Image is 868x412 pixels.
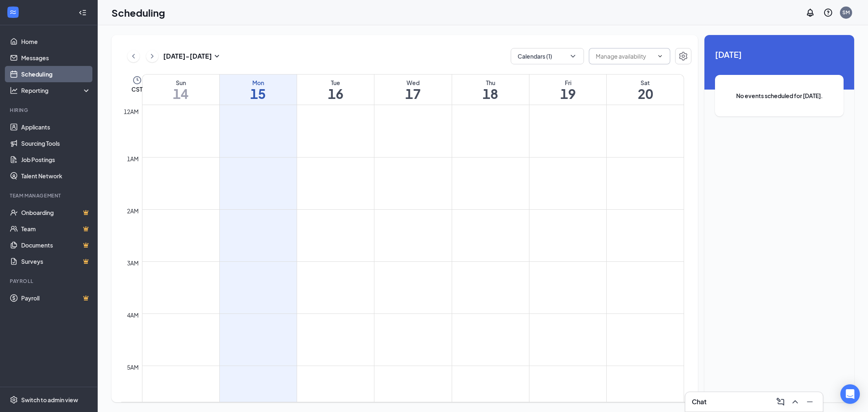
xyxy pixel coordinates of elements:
[297,87,374,101] h1: 16
[657,53,663,59] svg: ChevronDown
[112,6,165,20] h1: Scheduling
[10,278,89,285] div: Payroll
[776,397,785,407] svg: ComposeMessage
[125,206,140,215] div: 2am
[840,384,860,404] div: Open Intercom Messenger
[9,8,17,16] svg: WorkstreamLogo
[805,8,815,18] svg: Notifications
[129,51,138,61] svg: ChevronLeft
[142,75,219,105] a: September 14, 2025
[10,86,18,94] svg: Analysis
[125,259,140,267] div: 3am
[21,396,78,404] div: Switch to admin view
[212,51,222,61] svg: SmallChevronDown
[692,397,706,406] h3: Chat
[146,50,158,62] button: ChevronRight
[774,395,787,408] button: ComposeMessage
[374,87,451,101] h1: 17
[529,75,606,105] a: September 19, 2025
[803,395,816,408] button: Minimize
[21,66,91,82] a: Scheduling
[21,86,91,94] div: Reporting
[21,290,91,306] a: PayrollCrown
[10,192,89,199] div: Team Management
[125,154,140,163] div: 1am
[21,50,91,66] a: Messages
[529,79,606,87] div: Fri
[21,221,91,237] a: TeamCrown
[374,79,451,87] div: Wed
[297,79,374,87] div: Tue
[569,52,577,60] svg: ChevronDown
[21,33,91,50] a: Home
[125,363,140,372] div: 5am
[142,87,219,101] h1: 14
[805,397,815,407] svg: Minimize
[529,87,606,101] h1: 19
[122,107,140,116] div: 12am
[607,87,684,101] h1: 20
[675,48,691,64] button: Settings
[452,75,529,105] a: September 18, 2025
[220,87,297,101] h1: 15
[452,87,529,101] h1: 18
[297,75,374,105] a: September 16, 2025
[10,396,18,404] svg: Settings
[607,79,684,87] div: Sat
[731,91,827,100] span: No events scheduled for [DATE].
[21,168,91,184] a: Talent Network
[374,75,451,105] a: September 17, 2025
[823,8,833,18] svg: QuestionInfo
[131,85,142,93] span: CST
[678,51,688,61] svg: Settings
[163,52,212,61] h3: [DATE] - [DATE]
[10,107,89,114] div: Hiring
[132,75,142,85] svg: Clock
[125,311,140,320] div: 4am
[21,253,91,270] a: SurveysCrown
[452,79,529,87] div: Thu
[790,397,800,407] svg: ChevronUp
[607,75,684,105] a: September 20, 2025
[127,50,140,62] button: ChevronLeft
[21,119,91,135] a: Applicants
[789,395,802,408] button: ChevronUp
[142,79,219,87] div: Sun
[220,79,297,87] div: Mon
[21,204,91,221] a: OnboardingCrown
[21,151,91,168] a: Job Postings
[842,9,850,16] div: SM
[148,51,156,61] svg: ChevronRight
[21,135,91,151] a: Sourcing Tools
[596,52,654,61] input: Manage availability
[21,237,91,253] a: DocumentsCrown
[79,9,87,17] svg: Collapse
[220,75,297,105] a: September 15, 2025
[511,48,584,64] button: Calendars (1)ChevronDown
[715,48,844,61] span: [DATE]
